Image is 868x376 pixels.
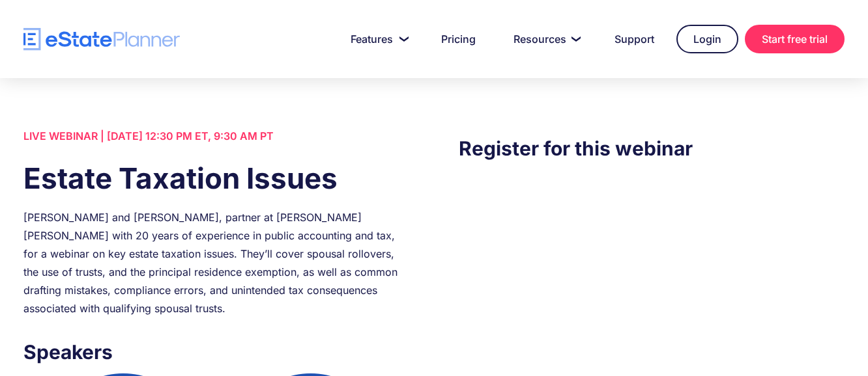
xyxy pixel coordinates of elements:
[23,28,180,51] a: home
[498,26,592,52] a: Resources
[23,337,409,367] h3: Speakers
[459,133,845,163] h3: Register for this webinar
[23,208,409,317] div: [PERSON_NAME] and [PERSON_NAME], partner at [PERSON_NAME] [PERSON_NAME] with 20 years of experien...
[335,26,419,52] a: Features
[426,26,491,52] a: Pricing
[23,158,409,198] h1: Estate Taxation Issues
[599,26,670,52] a: Support
[745,25,845,53] a: Start free trial
[676,25,738,53] a: Login
[23,127,409,145] div: LIVE WEBINAR | [DATE] 12:30 PM ET, 9:30 AM PT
